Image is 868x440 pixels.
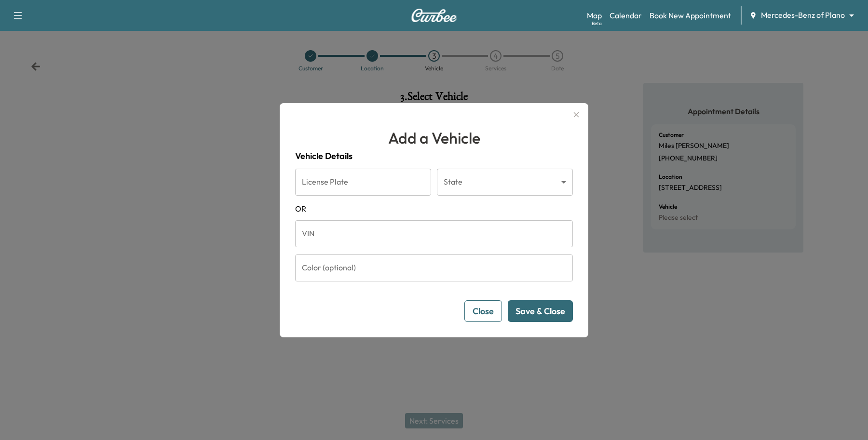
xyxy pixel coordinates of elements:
a: Book New Appointment [650,10,731,21]
span: OR [295,203,573,214]
h4: Vehicle Details [295,149,573,163]
button: Save & Close [508,300,573,322]
a: MapBeta [587,10,602,21]
div: Beta [592,20,602,27]
button: Close [464,300,502,322]
a: Calendar [610,10,642,21]
h1: Add a Vehicle [295,126,573,149]
span: Mercedes-Benz of Plano [761,10,845,21]
img: Curbee Logo [411,9,457,22]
